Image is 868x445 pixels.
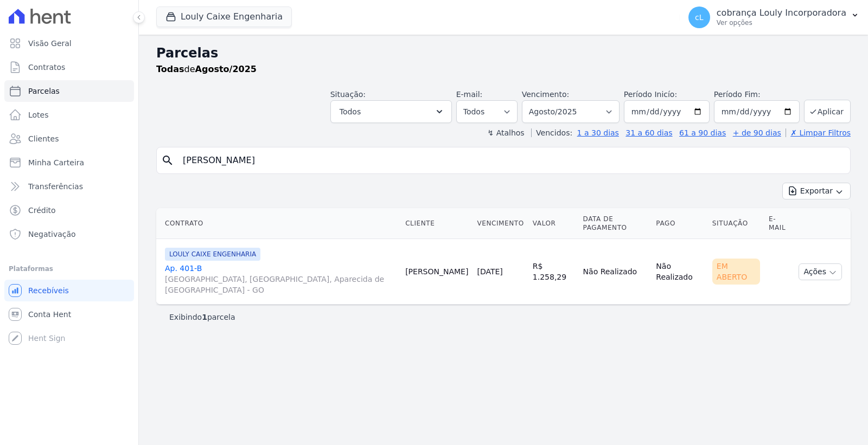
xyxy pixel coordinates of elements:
a: Lotes [4,104,134,126]
label: Período Fim: [714,89,800,100]
td: Não Realizado [579,239,652,305]
span: Conta Hent [28,309,71,320]
td: R$ 1.258,29 [528,239,579,305]
button: Todos [330,100,452,123]
th: Cliente [401,208,473,239]
span: Recebíveis [28,285,69,296]
td: Não Realizado [652,239,708,305]
a: Ap. 401-B[GEOGRAPHIC_DATA], [GEOGRAPHIC_DATA], Aparecida de [GEOGRAPHIC_DATA] - GO [165,263,397,295]
th: Contrato [156,208,401,239]
label: Período Inicío: [624,90,677,99]
th: Data de Pagamento [579,208,652,239]
p: cobrança Louly Incorporadora [717,8,846,18]
label: Vencimento: [522,90,569,99]
p: Ver opções [717,18,846,27]
th: Vencimento [473,208,528,239]
strong: Todas [156,64,184,74]
button: Exportar [782,183,851,199]
a: Clientes [4,128,134,150]
th: E-mail [764,208,794,239]
a: Visão Geral [4,33,134,54]
span: Minha Carteira [28,157,84,168]
a: Contratos [4,56,134,78]
a: Negativação [4,223,134,245]
label: Vencidos: [531,128,572,137]
b: 1 [202,313,207,321]
a: 31 a 60 dias [626,128,672,137]
button: Ações [799,263,842,280]
div: Plataformas [9,262,130,275]
span: [GEOGRAPHIC_DATA], [GEOGRAPHIC_DATA], Aparecida de [GEOGRAPHIC_DATA] - GO [165,274,397,295]
button: Louly Caixe Engenharia [156,7,292,27]
span: cL [695,14,704,21]
label: Situação: [330,90,366,99]
button: Aplicar [804,100,851,123]
th: Valor [528,208,579,239]
i: search [161,154,174,167]
a: 1 a 30 dias [577,128,619,137]
label: E-mail: [456,90,483,99]
span: Transferências [28,181,83,192]
a: 61 a 90 dias [679,128,726,137]
label: ↯ Atalhos [487,128,524,137]
a: Transferências [4,176,134,197]
a: Minha Carteira [4,152,134,173]
th: Situação [708,208,764,239]
p: de [156,63,257,76]
th: Pago [652,208,708,239]
strong: Agosto/2025 [195,64,257,74]
span: Clientes [28,133,59,144]
div: Em Aberto [712,259,760,285]
button: cL cobrança Louly Incorporadora Ver opções [680,2,868,33]
span: Visão Geral [28,38,72,49]
a: ✗ Limpar Filtros [786,128,851,137]
span: Contratos [28,62,65,73]
a: [DATE] [477,267,502,276]
h2: Parcelas [156,43,851,63]
span: Negativação [28,229,76,240]
span: Todos [340,105,361,118]
a: Parcelas [4,80,134,102]
p: Exibindo parcela [169,312,235,323]
a: + de 90 dias [733,128,781,137]
span: LOULY CAIXE ENGENHARIA [165,248,260,261]
a: Recebíveis [4,280,134,301]
td: [PERSON_NAME] [401,239,473,305]
a: Crédito [4,199,134,221]
span: Lotes [28,109,49,120]
input: Buscar por nome do lote ou do cliente [176,150,846,171]
a: Conta Hent [4,304,134,325]
span: Parcelas [28,86,60,96]
span: Crédito [28,205,56,216]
